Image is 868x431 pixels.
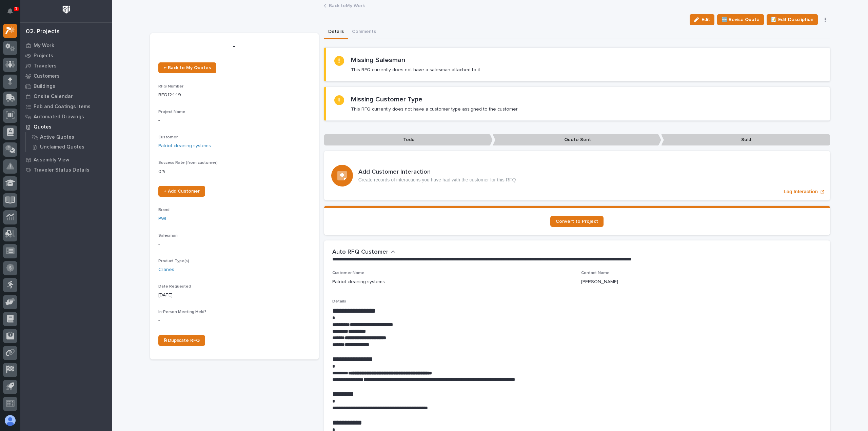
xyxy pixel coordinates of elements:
span: In-Person Meeting Held? [158,310,206,314]
a: Active Quotes [26,132,112,142]
p: Customers [34,73,60,79]
button: 🆕 Revise Quote [717,14,764,25]
a: PWI [158,215,166,222]
a: Customers [20,71,112,81]
p: [DATE] [158,292,311,299]
span: Date Requested [158,285,191,289]
a: ⎘ Duplicate RFQ [158,335,205,346]
p: 0 % [158,168,311,175]
span: Customer Name [332,271,364,275]
p: Quotes [34,124,52,130]
a: Patriot cleaning systems [158,142,211,150]
span: Contact Name [581,271,610,275]
button: Details [324,25,348,39]
span: Customer [158,135,178,139]
p: Create records of interactions you have had with the customer for this RFQ [358,177,516,183]
img: Workspace Logo [60,3,73,16]
p: Unclaimed Quotes [40,144,84,150]
p: Automated Drawings [34,114,84,120]
p: Onsite Calendar [34,94,73,100]
p: This RFQ currently does not have a salesman attached to it. [351,67,481,73]
p: 1 [15,6,17,11]
p: RFQ12449 [158,92,311,99]
a: ← Back to My Quotes [158,62,216,73]
a: Unclaimed Quotes [26,142,112,152]
p: - [158,241,311,248]
span: 📝 Edit Description [771,16,813,24]
button: Notifications [3,4,17,18]
span: ⎘ Duplicate RFQ [164,338,200,343]
span: Salesman [158,234,178,238]
span: 🆕 Revise Quote [722,16,759,24]
a: Log Interaction [324,151,830,200]
h2: Auto RFQ Customer [332,249,388,256]
span: Brand [158,208,170,212]
p: - [158,317,311,324]
p: Log Interaction [784,189,818,195]
p: Projects [34,53,53,59]
span: Success Rate (from customer) [158,161,218,165]
a: Back toMy Work [329,1,365,9]
a: Travelers [20,61,112,71]
h3: Add Customer Interaction [358,169,516,176]
p: My Work [34,43,54,49]
a: Onsite Calendar [20,91,112,101]
button: Auto RFQ Customer [332,249,396,256]
h2: Missing Salesman [351,56,405,64]
p: Patriot cleaning systems [332,278,385,286]
p: Quote Sent [493,134,661,145]
a: Cranes [158,266,174,273]
a: Convert to Project [550,216,604,227]
a: Assembly View [20,155,112,165]
span: Details [332,299,346,303]
span: Project Name [158,110,185,114]
p: Todo [324,134,493,145]
span: Convert to Project [556,219,598,224]
a: Automated Drawings [20,112,112,122]
a: Quotes [20,122,112,132]
p: Fab and Coatings Items [34,104,91,110]
a: Traveler Status Details [20,165,112,175]
span: + Add Customer [164,189,200,194]
span: Product Type(s) [158,259,189,263]
p: Buildings [34,83,55,90]
p: Assembly View [34,157,69,163]
button: Comments [348,25,380,39]
div: Notifications1 [8,8,17,19]
button: 📝 Edit Description [767,14,818,25]
span: ← Back to My Quotes [164,65,211,70]
h2: Missing Customer Type [351,95,422,103]
p: [PERSON_NAME] [581,278,618,286]
button: Edit [690,14,714,25]
p: Active Quotes [40,134,74,140]
span: Edit [702,17,710,23]
p: This RFQ currently does not have a customer type assigned to the customer [351,106,518,112]
a: Projects [20,51,112,61]
p: Travelers [34,63,57,69]
p: Sold [661,134,830,145]
a: My Work [20,40,112,51]
button: users-avatar [3,413,17,428]
a: Fab and Coatings Items [20,101,112,112]
p: - [158,117,311,124]
div: 02. Projects [26,28,60,36]
p: Traveler Status Details [34,167,90,173]
p: - [158,41,311,51]
span: RFQ Number [158,84,183,89]
a: Buildings [20,81,112,91]
a: + Add Customer [158,186,205,197]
